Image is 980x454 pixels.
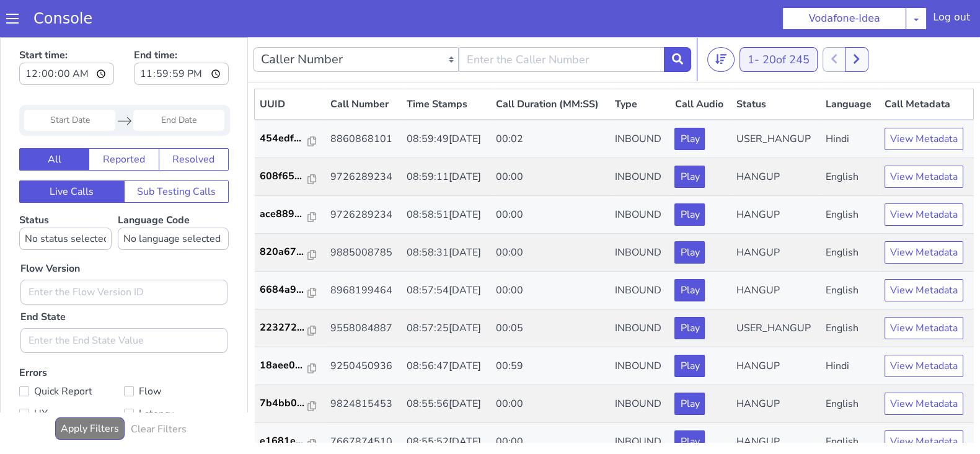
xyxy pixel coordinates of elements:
span: 20 of 245 [762,15,810,30]
td: 8968199464 [325,234,402,272]
label: Quick Report [19,345,124,363]
td: INBOUND [610,310,669,348]
label: Latency [124,368,229,385]
h6: Clear Filters [131,386,187,398]
th: Call Metadata [880,52,973,83]
button: Play [674,128,705,151]
button: 1- 20of 245 [739,10,818,35]
th: Status [731,52,821,83]
a: 454edf... [260,94,320,109]
td: English [821,159,880,197]
td: HANGUP [731,234,821,272]
td: 08:57:54[DATE] [402,234,491,272]
a: e1681e... [260,396,320,411]
td: 00:00 [491,386,611,424]
input: Enter the Caller Number [459,10,664,35]
td: 00:00 [491,121,611,159]
button: View Metadata [885,242,963,264]
td: INBOUND [610,386,669,424]
a: 608f65... [260,131,320,146]
button: View Metadata [885,91,963,113]
td: English [821,386,880,424]
button: View Metadata [885,318,963,340]
th: Type [610,52,669,83]
input: End time: [134,25,229,48]
td: INBOUND [610,272,669,310]
td: 00:59 [491,310,611,348]
label: Status [19,176,112,213]
th: Language [821,52,880,83]
button: Play [674,318,705,340]
td: INBOUND [610,121,669,159]
p: 454edf... [260,94,308,109]
td: 9250450936 [325,310,402,348]
button: Play [674,91,705,113]
a: Console [19,10,107,27]
td: 00:00 [491,159,611,197]
a: ace889... [260,169,320,184]
td: INBOUND [610,159,669,197]
button: All [19,111,89,133]
label: Language Code [118,176,229,213]
td: INBOUND [610,82,669,121]
td: 00:05 [491,272,611,310]
td: 9726289234 [325,121,402,159]
label: Flow [124,345,229,363]
td: USER_HANGUP [731,272,821,310]
button: Play [674,166,705,189]
input: End Date [133,73,224,94]
td: 00:00 [491,348,611,386]
td: 7667874510 [325,386,402,424]
button: Play [674,393,705,416]
th: Call Duration (MM:SS) [491,52,611,83]
td: English [821,234,880,272]
td: 08:58:51[DATE] [402,159,491,197]
input: Start Date [24,73,115,94]
td: HANGUP [731,121,821,159]
a: 223272... [260,283,320,298]
td: INBOUND [610,197,669,234]
select: Language Code [118,190,229,213]
input: Enter the Flow Version ID [20,243,227,267]
button: Play [674,280,705,302]
td: HANGUP [731,310,821,348]
td: HANGUP [731,386,821,424]
td: 9824815453 [325,348,402,386]
td: HANGUP [731,348,821,386]
td: 9885008785 [325,197,402,234]
a: 820a67... [260,207,320,222]
td: Hindi [821,82,880,121]
td: 9726289234 [325,159,402,197]
td: 08:59:11[DATE] [402,121,491,159]
button: Sub Testing Calls [124,143,229,166]
button: View Metadata [885,204,963,226]
label: UX [19,368,124,385]
p: 18aee0... [260,321,308,336]
td: INBOUND [610,348,669,386]
input: Enter the End State Value [20,291,227,316]
td: 8860868101 [325,82,402,121]
a: 18aee0... [260,321,320,336]
p: ace889... [260,169,308,184]
a: 7b4bb0... [260,358,320,373]
td: English [821,272,880,310]
td: English [821,121,880,159]
label: Flow Version [20,224,80,239]
td: 00:00 [491,197,611,234]
button: Play [674,204,705,226]
td: 08:55:56[DATE] [402,348,491,386]
td: HANGUP [731,159,821,197]
p: e1681e... [260,396,308,411]
th: Call Audio [669,52,731,83]
button: View Metadata [885,355,963,378]
button: Play [674,242,705,264]
td: 08:57:25[DATE] [402,272,491,310]
label: End State [20,272,66,287]
input: Start time: [19,25,114,48]
td: English [821,197,880,234]
td: USER_HANGUP [731,82,821,121]
button: Live Calls [19,143,125,166]
th: Time Stamps [402,52,491,83]
td: English [821,348,880,386]
p: 223272... [260,283,308,298]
